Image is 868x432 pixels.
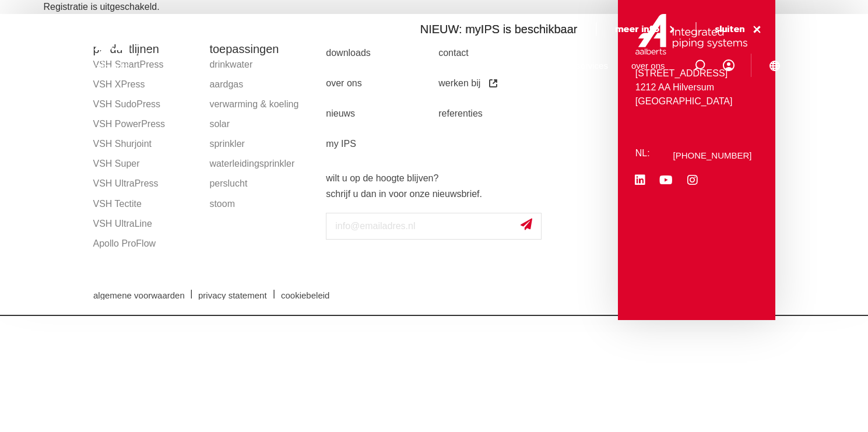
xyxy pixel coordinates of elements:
span: sluiten [715,25,745,34]
input: info@emailadres.nl [326,213,542,240]
a: verwarming & koeling [209,94,314,114]
strong: schrijf u dan in voor onze nieuwsbrief. [326,189,482,199]
a: perslucht [209,174,314,194]
p: NL: [635,146,654,160]
a: privacy statement [190,291,276,300]
div: my IPS [723,42,735,89]
a: VSH PowerPress [93,114,198,134]
span: algemene voorwaarden [93,291,185,300]
a: nieuws [326,99,438,129]
a: VSH UltraPress [93,174,198,194]
a: stoom [209,194,314,214]
nav: Menu [326,38,612,159]
a: services [576,42,608,89]
nav: Menu [318,42,665,89]
a: sluiten [715,24,762,35]
a: over ons [631,42,665,89]
strong: wilt u op de hoogte blijven? [326,173,438,183]
span: meer info [616,25,660,34]
a: downloads [511,42,553,89]
iframe: reCAPTCHA [326,249,503,294]
span: privacy statement [198,291,267,300]
a: sprinkler [209,134,314,154]
a: meer info [616,24,677,35]
a: Apollo ProFlow [93,234,198,254]
a: VSH Super [93,154,198,174]
a: producten [318,42,357,89]
a: VSH UltraLine [93,214,198,234]
a: solar [209,114,314,134]
a: waterleidingsprinkler [209,154,314,174]
a: VSH Shurjoint [93,134,198,154]
a: markten [381,42,412,89]
a: VSH Tectite [93,194,198,214]
a: my IPS [326,129,438,159]
img: send.svg [521,218,532,230]
a: algemene voorwaarden [85,291,194,300]
a: VSH SudoPress [93,94,198,114]
span: cookiebeleid [281,291,329,300]
a: toepassingen [435,42,487,89]
a: cookiebeleid [272,291,338,300]
a: referenties [438,99,551,129]
span: NIEUW: myIPS is beschikbaar [420,23,578,36]
a: [PHONE_NUMBER] [673,151,752,160]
